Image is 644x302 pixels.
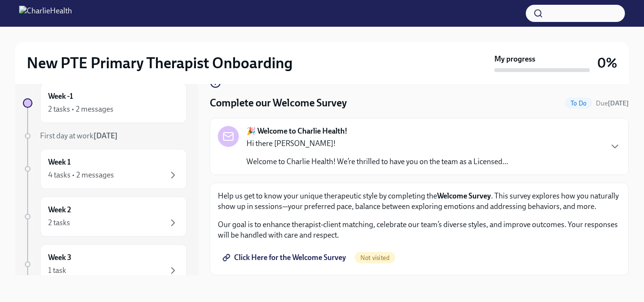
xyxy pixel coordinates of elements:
[218,191,621,212] p: Help us get to know your unique therapeutic style by completing the . This survey explores how yo...
[19,6,72,21] img: CharlieHealth
[596,99,629,107] span: Due
[246,138,508,149] p: Hi there [PERSON_NAME]!
[494,54,535,64] strong: My progress
[246,126,348,136] strong: 🎉 Welcome to Charlie Health!
[48,205,71,215] h6: Week 2
[23,83,187,123] a: Week -12 tasks • 2 messages
[40,131,118,140] span: First day at work
[93,131,118,140] strong: [DATE]
[246,156,508,167] p: Welcome to Charlie Health! We’re thrilled to have you on the team as a Licensed...
[23,149,187,189] a: Week 14 tasks • 2 messages
[355,254,395,261] span: Not visited
[608,99,629,107] strong: [DATE]
[48,218,70,228] div: 2 tasks
[48,170,114,180] div: 4 tasks • 2 messages
[48,91,73,102] h6: Week -1
[437,191,491,200] strong: Welcome Survey
[225,253,346,262] span: Click Here for the Welcome Survey
[218,248,353,267] a: Click Here for the Welcome Survey
[23,131,187,141] a: First day at work[DATE]
[48,157,71,167] h6: Week 1
[597,54,617,72] h3: 0%
[48,265,66,276] div: 1 task
[23,197,187,237] a: Week 22 tasks
[48,252,72,263] h6: Week 3
[218,219,621,240] p: Our goal is to enhance therapist-client matching, celebrate our team’s diverse styles, and improv...
[210,96,347,110] h4: Complete our Welcome Survey
[23,244,187,284] a: Week 31 task
[596,99,629,108] span: October 1st, 2025 10:00
[565,100,592,107] span: To Do
[48,104,113,115] div: 2 tasks • 2 messages
[27,53,293,73] h2: New PTE Primary Therapist Onboarding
